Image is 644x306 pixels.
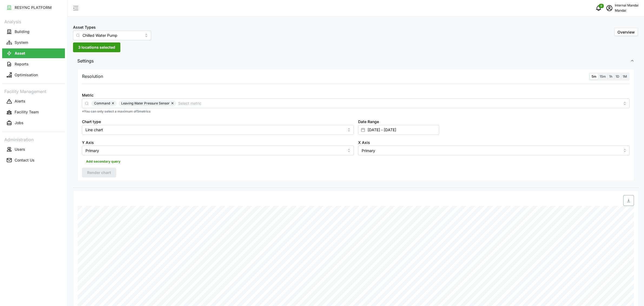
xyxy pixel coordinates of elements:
[616,74,619,78] span: 1D
[592,74,596,78] span: 5m
[593,3,604,14] button: notifications
[2,96,65,107] a: Alerts
[2,48,65,59] a: Asset
[73,24,96,30] label: Asset Types
[600,74,606,78] span: 15m
[15,40,28,45] p: System
[15,109,39,115] p: Facility Team
[2,3,65,12] button: RESYNC PLATFORM
[358,140,370,146] label: X Axis
[2,27,65,37] button: Building
[82,146,354,155] input: Select Y axis
[2,70,65,80] button: Optimisation
[617,30,635,34] span: Overview
[82,73,103,80] p: Resolution
[2,59,65,70] a: Reports
[15,51,25,56] p: Asset
[600,4,602,8] span: 0
[2,155,65,165] button: Contact Us
[87,168,111,177] span: Render chart
[615,3,639,8] p: Internal Mandai
[2,2,65,13] a: RESYNC PLATFORM
[2,26,65,37] a: Building
[178,100,620,106] input: Select metric
[2,38,65,47] button: System
[2,107,65,118] a: Facility Team
[121,100,170,106] span: Leaving Water Pressure Sensor
[2,59,65,69] button: Reports
[82,92,94,98] label: Metric
[2,37,65,48] a: System
[2,155,65,166] a: Contact Us
[2,144,65,155] a: Users
[2,118,65,129] a: Jobs
[615,8,639,13] p: Mandai
[2,144,65,154] button: Users
[2,135,65,143] p: Administration
[82,140,94,146] label: Y Axis
[358,125,439,135] input: Select date range
[15,98,25,104] p: Alerts
[2,107,65,117] button: Facility Team
[2,17,65,25] p: Analysis
[15,72,38,78] p: Optimisation
[15,61,29,67] p: Reports
[15,120,24,126] p: Jobs
[604,3,615,14] button: schedule
[82,168,116,177] button: Render chart
[358,146,630,155] input: Select X axis
[2,48,65,58] button: Asset
[82,119,101,125] label: Chart type
[82,157,124,166] button: Add secondary query
[78,43,115,52] span: 3 locations selected
[73,42,120,52] button: 3 locations selected
[15,157,35,163] p: Contact Us
[2,70,65,80] a: Optimisation
[15,147,25,152] p: Users
[73,68,639,188] div: Settings
[73,54,639,68] button: Settings
[623,74,627,78] span: 1M
[94,100,110,106] span: Command
[2,87,65,95] p: Facility Management
[82,109,630,114] p: *You can only select a maximum of 5 metrics
[86,158,120,165] span: Add secondary query
[15,29,29,34] p: Building
[77,54,630,68] span: Settings
[2,97,65,106] button: Alerts
[358,119,379,125] label: Date Range
[609,74,612,78] span: 1h
[2,118,65,128] button: Jobs
[15,5,52,10] p: RESYNC PLATFORM
[82,125,354,135] input: Select chart type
